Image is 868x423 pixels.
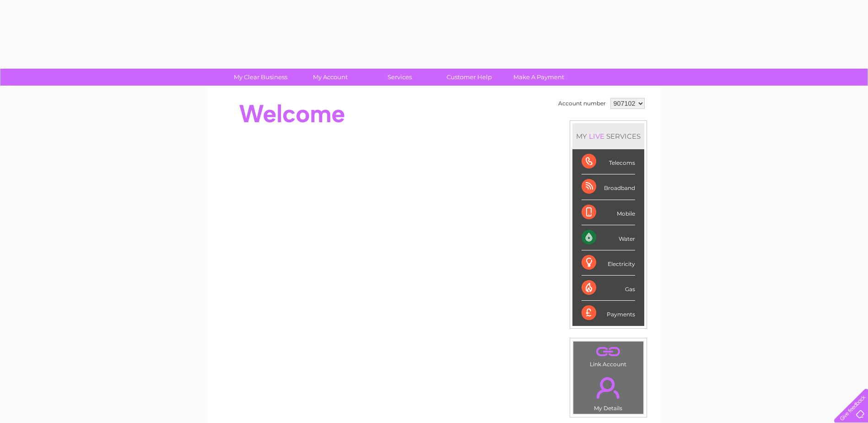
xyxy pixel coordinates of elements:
[582,250,635,276] div: Electricity
[582,276,635,301] div: Gas
[576,372,641,404] a: .
[556,96,608,111] td: Account number
[582,149,635,174] div: Telecoms
[582,225,635,250] div: Water
[587,132,606,141] div: LIVE
[223,69,298,86] a: My Clear Business
[576,344,641,360] a: .
[573,369,644,414] td: My Details
[501,69,577,86] a: Make A Payment
[431,69,507,86] a: Customer Help
[582,301,635,325] div: Payments
[582,200,635,225] div: Mobile
[572,123,644,149] div: MY SERVICES
[362,69,437,86] a: Services
[582,174,635,200] div: Broadband
[573,341,644,370] td: Link Account
[292,69,368,86] a: My Account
